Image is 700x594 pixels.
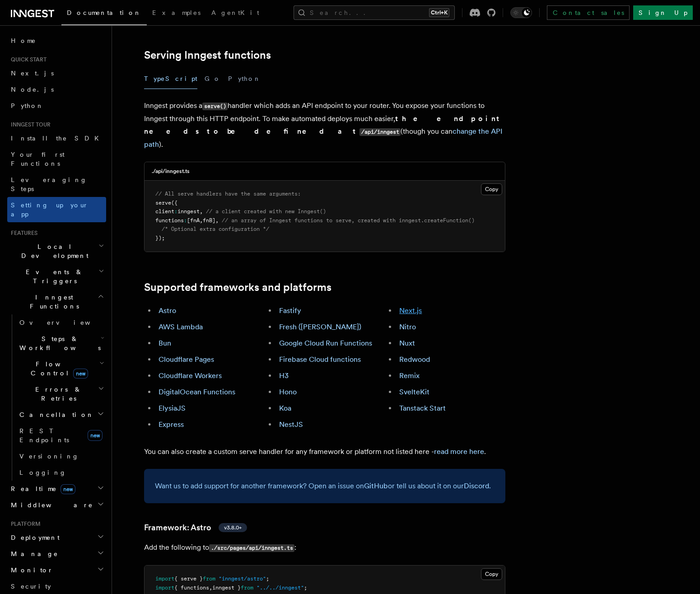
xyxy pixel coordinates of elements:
span: import [155,585,174,591]
a: Leveraging Steps [7,172,106,197]
span: Realtime [7,484,75,493]
button: TypeScript [144,69,197,89]
span: Monitor [7,566,53,575]
span: Setting up your app [11,201,89,218]
a: Nuxt [399,339,415,347]
a: Koa [279,404,291,412]
span: inngest } [212,585,241,591]
a: Tanstack Start [399,404,446,412]
span: Deployment [7,533,60,542]
a: DigitalOcean Functions [159,388,235,396]
span: v3.8.0+ [224,524,242,531]
a: Fresh ([PERSON_NAME]) [279,323,361,331]
h3: ./api/inngest.ts [152,168,190,175]
button: Deployment [7,529,106,546]
span: Versioning [19,453,79,460]
p: Add the following to : [144,541,505,554]
span: ({ [171,200,177,206]
span: // an array of Inngest functions to serve, created with inngest.createFunction() [222,217,475,224]
span: new [61,484,75,494]
span: serve [155,200,171,206]
button: Events & Triggers [7,264,106,289]
span: , [200,208,203,215]
button: Python [228,69,261,89]
span: Flow Control [16,360,99,378]
a: Astro [159,306,176,315]
span: client [155,208,174,215]
span: ; [304,585,307,591]
a: GitHub [364,482,388,490]
a: Your first Functions [7,146,106,172]
a: AgentKit [206,3,265,24]
span: Inngest tour [7,121,51,128]
span: Security [11,583,51,590]
button: Search...Ctrl+K [294,5,455,20]
span: Events & Triggers [7,267,98,285]
a: Versioning [16,448,106,464]
span: , [200,217,203,224]
a: Node.js [7,81,106,98]
span: [fnA [187,217,200,224]
a: Discord [464,482,489,490]
span: Platform [7,520,41,528]
span: /* Optional extra configuration */ [162,226,269,232]
a: Bun [159,339,171,347]
a: Redwood [399,355,430,364]
a: Hono [279,388,297,396]
button: Local Development [7,239,106,264]
span: import [155,575,174,582]
a: Nitro [399,323,416,331]
a: Sign Up [633,5,693,20]
p: Inngest provides a handler which adds an API endpoint to your router. You expose your functions t... [144,99,505,151]
span: }); [155,235,165,241]
button: Copy [481,568,502,580]
button: Steps & Workflows [16,331,106,356]
a: Remix [399,371,420,380]
span: Python [11,102,44,109]
span: "inngest/astro" [219,575,266,582]
span: fnB] [203,217,215,224]
span: Inngest Functions [7,293,98,311]
span: : [184,217,187,224]
a: Next.js [399,306,422,315]
code: ./src/pages/api/inngest.ts [209,544,294,552]
a: Setting up your app [7,197,106,222]
button: Flow Controlnew [16,356,106,381]
span: Errors & Retries [16,385,98,403]
div: Inngest Functions [7,314,106,481]
a: Supported frameworks and platforms [144,281,331,294]
span: , [215,217,219,224]
span: Examples [152,9,201,16]
span: new [73,369,88,379]
a: ElysiaJS [159,404,186,412]
span: functions [155,217,184,224]
button: Monitor [7,562,106,578]
a: NestJS [279,420,303,429]
span: Cancellation [16,410,94,419]
span: Leveraging Steps [11,176,87,192]
button: Middleware [7,497,106,513]
a: Overview [16,314,106,331]
span: new [88,430,103,441]
a: REST Endpointsnew [16,423,106,448]
span: Documentation [67,9,141,16]
a: Python [7,98,106,114]
a: Serving Inngest functions [144,49,271,61]
a: Next.js [7,65,106,81]
span: ; [266,575,269,582]
p: You can also create a custom serve handler for any framework or platform not listed here - . [144,445,505,458]
span: { serve } [174,575,203,582]
a: read more here [434,447,484,456]
button: Inngest Functions [7,289,106,314]
a: Examples [147,3,206,24]
span: from [241,585,253,591]
a: Documentation [61,3,147,25]
span: from [203,575,215,582]
a: AWS Lambda [159,323,203,331]
a: Install the SDK [7,130,106,146]
span: REST Endpoints [19,427,69,444]
a: Express [159,420,184,429]
span: Logging [19,469,66,476]
button: Errors & Retries [16,381,106,407]
a: Cloudflare Pages [159,355,214,364]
